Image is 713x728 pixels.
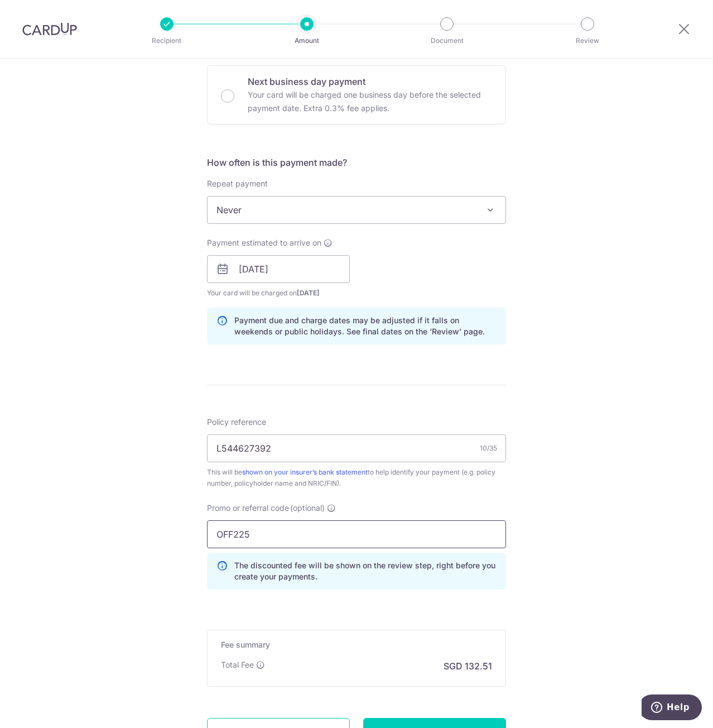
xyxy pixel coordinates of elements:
span: Your card will be charged on [207,288,350,299]
img: CardUp [22,22,77,36]
span: Payment estimated to arrive on [207,237,321,248]
p: Next business day payment [248,75,492,88]
p: Payment due and charge dates may be adjusted if it falls on weekends or public holidays. See fina... [234,315,497,337]
p: The discounted fee will be shown on the review step, right before you create your payments. [234,560,497,582]
p: Recipient [126,35,208,46]
input: DD / MM / YYYY [207,255,350,283]
a: shown on your insurer’s bank statement [242,468,368,476]
label: Repeat payment [207,178,268,189]
div: This will be to help identify your payment (e.g. policy number, policyholder name and NRIC/FIN). [207,467,506,489]
div: 10/35 [480,443,497,454]
span: Never [207,196,506,224]
p: SGD 132.51 [444,659,492,673]
span: [DATE] [297,289,320,297]
p: Total Fee [221,659,254,670]
span: Promo or referral code [207,502,289,514]
p: Amount [266,35,348,46]
p: Document [406,35,488,46]
p: Your card will be charged one business day before the selected payment date. Extra 0.3% fee applies. [248,88,492,115]
h5: How often is this payment made? [207,156,506,169]
label: Policy reference [207,416,266,428]
span: Never [208,197,505,223]
p: Review [546,35,629,46]
iframe: Opens a widget where you can find more information [642,695,702,722]
h5: Fee summary [221,639,492,650]
span: (optional) [290,502,325,514]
